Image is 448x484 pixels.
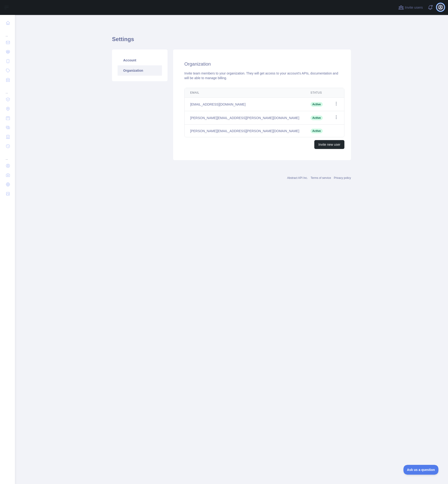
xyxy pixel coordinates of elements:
[185,125,305,137] td: [PERSON_NAME][EMAIL_ADDRESS][PERSON_NAME][DOMAIN_NAME]
[305,88,328,98] th: Status
[112,35,351,47] h1: Settings
[184,61,340,67] h2: Organization
[118,65,162,76] a: Organization
[311,116,323,120] span: Active
[185,98,305,111] td: [EMAIL_ADDRESS][DOMAIN_NAME]
[311,129,323,133] span: Active
[287,176,308,180] a: Abstract API Inc.
[118,55,162,65] a: Account
[185,111,305,125] td: [PERSON_NAME][EMAIL_ADDRESS][PERSON_NAME][DOMAIN_NAME]
[4,151,11,161] div: ...
[314,140,344,149] button: Invite new user
[4,28,11,37] div: ...
[184,71,340,80] div: Invite team members to your organization. They will get access to your account's APIs, documentat...
[405,5,423,10] span: Invite users
[311,176,331,180] a: Terms of service
[397,4,424,11] button: Invite users
[334,176,351,180] a: Privacy policy
[4,85,11,94] div: ...
[403,465,439,475] iframe: Toggle Customer Support
[311,102,323,107] span: Active
[185,88,305,98] th: Email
